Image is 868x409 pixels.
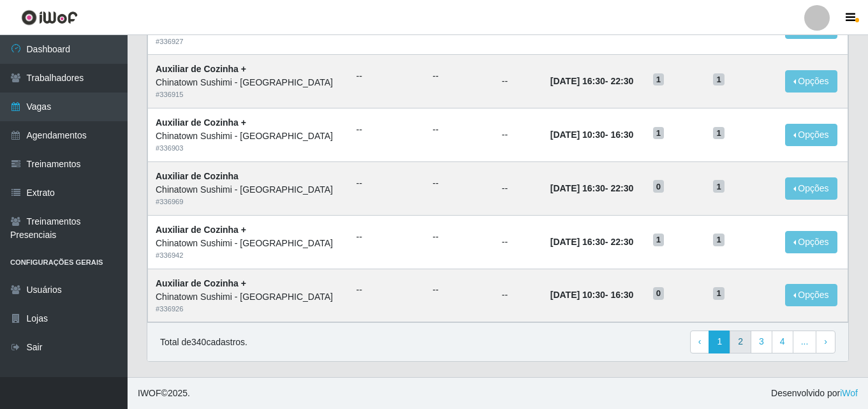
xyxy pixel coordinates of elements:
[653,73,665,86] span: 1
[840,388,858,398] a: iWof
[494,215,543,269] td: --
[138,387,190,400] span: © 2025 .
[610,237,633,247] time: 22:30
[653,127,665,140] span: 1
[357,230,418,244] ul: --
[771,387,858,400] span: Desenvolvido por
[550,183,605,193] time: [DATE] 16:30
[494,161,543,215] td: --
[156,225,246,235] strong: Auxiliar de Cozinha +
[713,127,725,140] span: 1
[156,197,341,207] div: # 336969
[698,336,702,346] span: ‹
[713,287,725,300] span: 1
[653,180,665,193] span: 0
[550,76,633,86] strong: -
[550,290,633,300] strong: -
[156,171,239,181] strong: Auxiliar de Cozinha
[138,388,161,398] span: IWOF
[494,55,543,108] td: --
[156,130,341,143] div: Chinatown Sushimi - [GEOGRAPHIC_DATA]
[785,70,837,93] button: Opções
[156,290,341,304] div: Chinatown Sushimi - [GEOGRAPHIC_DATA]
[751,331,772,353] a: 3
[357,283,418,297] ul: --
[432,123,486,137] ul: --
[432,70,486,83] ul: --
[785,124,837,146] button: Opções
[653,287,665,300] span: 0
[793,331,817,353] a: ...
[156,64,246,74] strong: Auxiliar de Cozinha +
[713,234,725,246] span: 1
[713,180,725,193] span: 1
[550,76,605,86] time: [DATE] 16:30
[785,177,837,200] button: Opções
[610,130,633,140] time: 16:30
[550,290,605,300] time: [DATE] 10:30
[156,250,341,261] div: # 336942
[156,237,341,250] div: Chinatown Sushimi - [GEOGRAPHIC_DATA]
[357,123,418,137] ul: --
[357,177,418,190] ul: --
[610,183,633,193] time: 22:30
[709,331,730,353] a: 1
[156,304,341,315] div: # 336926
[816,331,835,353] a: Next
[357,70,418,83] ul: --
[785,284,837,306] button: Opções
[550,130,633,140] strong: -
[156,76,341,89] div: Chinatown Sushimi - [GEOGRAPHIC_DATA]
[610,76,633,86] time: 22:30
[730,331,751,353] a: 2
[690,331,835,353] nav: pagination
[432,177,486,190] ul: --
[494,108,543,162] td: --
[550,237,633,247] strong: -
[824,336,827,346] span: ›
[156,278,246,288] strong: Auxiliar de Cozinha +
[690,331,710,353] a: Previous
[156,36,341,47] div: # 336927
[653,234,665,246] span: 1
[432,230,486,244] ul: --
[610,290,633,300] time: 16:30
[550,237,605,247] time: [DATE] 16:30
[156,117,246,128] strong: Auxiliar de Cozinha +
[494,269,543,322] td: --
[432,283,486,297] ul: --
[156,89,341,100] div: # 336915
[21,10,78,26] img: CoreUI Logo
[713,73,725,86] span: 1
[550,130,605,140] time: [DATE] 10:30
[156,183,341,197] div: Chinatown Sushimi - [GEOGRAPHIC_DATA]
[550,183,633,193] strong: -
[785,231,837,253] button: Opções
[772,331,793,353] a: 4
[160,336,247,349] p: Total de 340 cadastros.
[156,143,341,154] div: # 336903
